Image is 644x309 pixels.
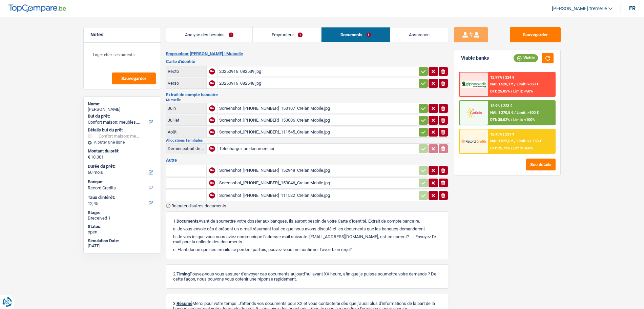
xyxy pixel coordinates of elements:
[176,271,190,276] span: Timing
[166,98,449,102] h2: Mutuelle
[513,146,533,150] span: Limit: <60%
[168,81,205,86] div: Verso
[173,234,442,244] p: b. Je vois ici que vous nous aviez communiqué l’adresse mail suivante: [EMAIL_ADDRESS][DOMAIN_NA...
[88,154,90,160] span: €
[166,27,252,42] a: Analyse des besoins
[173,247,442,252] p: c. Etant donné que ces emails se perdent parfois, pouvez-vous me confirmer l’avoir bien reçu?
[173,226,442,231] p: a. Je vous envoie dès à présent un e-mail résumant tout ce que nous avons discuté et les doc...
[88,164,155,169] label: Durée du prêt:
[510,27,561,42] button: Sauvegarder
[490,118,510,122] span: DTI: 38.02%
[490,75,514,80] div: 12.99% | 224 €
[490,82,513,86] span: NAI: 1 520,1 €
[514,54,538,62] div: Viable
[88,210,157,215] div: Stage:
[219,165,416,176] div: Screenshot_[PHONE_NUMBER]_152948_Crelan Mobile.jpg
[209,117,215,123] div: NA
[88,215,157,221] div: Dreceived 1
[517,139,542,143] span: Limit: >1.153 €
[219,78,416,88] div: 20250916_082548.jpg
[514,110,516,115] span: /
[209,105,215,111] div: NA
[511,118,512,122] span: /
[88,101,157,107] div: Name:
[513,89,533,94] span: Limit: <50%
[209,129,215,135] div: NA
[88,107,157,112] div: [PERSON_NAME]
[490,89,510,94] span: DTI: 25.85%
[171,204,226,208] span: Rajouter d'autres documents
[390,27,449,42] a: Assurance
[461,106,486,119] img: Cofidis
[219,115,416,125] div: Screenshot_[PHONE_NUMBER]_153006_Crelan Mobile.jpg
[176,219,199,224] span: Documents
[219,103,416,114] div: Screenshot_[PHONE_NUMBER]_153107_Crelan Mobile.jpg
[88,140,157,145] div: Ajouter une ligne
[168,146,205,151] div: Dernier extrait de compte pour vos allocations familiales
[173,219,442,224] p: 1. Avant de soumettre votre dossier aux banques, ils auront besoin de votre Carte d'identité, Ext...
[490,132,514,137] div: 12.45% | 221 €
[90,32,154,38] h5: Notes
[514,82,516,86] span: /
[517,110,539,115] span: Limit: >800 €
[219,178,416,188] div: Screenshot_[PHONE_NUMBER]_153046_Crelan Mobile.jpg
[514,139,516,143] span: /
[166,92,449,97] h3: Extrait de compte bancaire
[176,301,192,306] span: Résumé
[321,27,390,42] a: Documents
[490,110,513,115] span: NAI: 1 270,5 €
[209,192,215,199] div: NA
[461,81,486,88] img: AlphaCredit
[209,180,215,186] div: NA
[209,167,215,173] div: NA
[166,204,226,208] button: Rajouter d'autres documents
[526,159,556,170] button: See details
[219,66,416,77] div: 20250916_082539.jpg
[88,127,157,133] div: Détails but du prêt
[166,59,449,64] h3: Carte d'identité
[552,6,607,12] span: [PERSON_NAME].tremerie
[490,139,513,143] span: NAI: 1 522,6 €
[513,118,535,122] span: Limit: <100%
[209,80,215,86] div: NA
[88,179,155,185] label: Banque:
[546,3,612,14] a: [PERSON_NAME].tremerie
[88,229,157,235] div: open
[461,135,486,147] img: Record Credits
[8,4,66,13] img: TopCompare Logo
[511,89,512,94] span: /
[166,51,449,57] h2: Emprunteur [PERSON_NAME] | Mutuelle
[168,106,205,111] div: Juin
[219,190,416,201] div: Screenshot_[PHONE_NUMBER]_111522_Crelan Mobile.jpg
[166,158,449,162] h3: Autre
[209,68,215,75] div: NA
[112,73,156,84] button: Sauvegarder
[511,146,512,150] span: /
[173,271,442,282] p: 2. Pouvez-vous vous assurer d'envoyer ces documents aujourd'hui avant XX heure, afin que je puiss...
[168,118,205,123] div: Juillet
[461,55,489,61] div: Viable banks
[168,69,205,74] div: Recto
[121,76,146,81] span: Sauvegarder
[517,82,539,86] span: Limit: >850 €
[88,238,157,244] div: Simulation Date:
[253,27,321,42] a: Emprunteur
[490,104,512,108] div: 12.9% | 223 €
[88,243,157,249] div: [DATE]
[88,224,157,229] div: Status:
[629,5,636,12] div: fr
[490,146,510,150] span: DTI: 25.73%
[88,148,155,154] label: Montant du prêt:
[209,146,215,152] div: NA
[88,114,155,119] label: But du prêt:
[88,195,155,200] label: Taux d'intérêt:
[168,129,205,135] div: Août
[219,127,416,137] div: Screenshot_[PHONE_NUMBER]_111545_Crelan Mobile.jpg
[166,139,449,142] h2: Allocations familiales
